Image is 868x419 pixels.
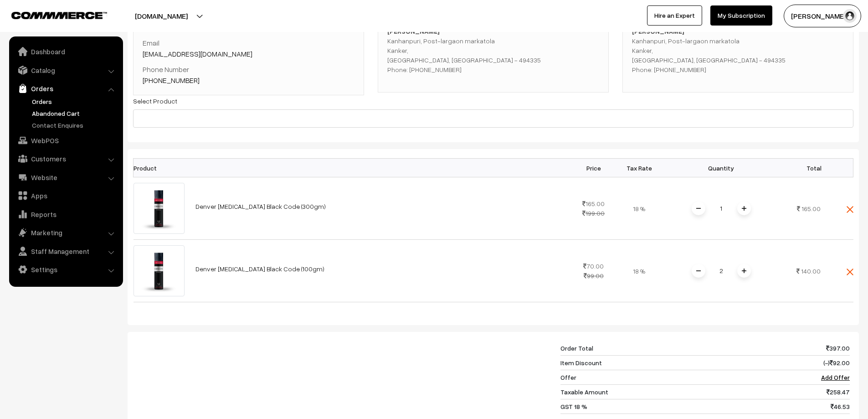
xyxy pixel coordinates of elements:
[847,206,853,213] img: close
[571,177,616,240] td: 165.00
[632,27,684,35] b: [PERSON_NAME]
[560,385,757,399] td: Taxable Amount
[710,5,772,26] a: My Subscription
[847,269,853,275] img: close
[560,370,757,385] td: Offer
[11,132,120,149] a: WebPOS
[821,373,850,381] a: Add Offer
[387,26,599,74] p: Kanhanpuri, Post-largaon markatola Kanker, [GEOGRAPHIC_DATA], [GEOGRAPHIC_DATA] - 494335 Phone: [...
[11,187,120,204] a: Apps
[742,269,746,273] img: plusI
[662,159,781,177] th: Quantity
[143,64,354,86] p: Phone Number
[103,5,220,27] button: [DOMAIN_NAME]
[560,341,757,356] td: Order Total
[11,224,120,241] a: Marketing
[195,265,324,273] a: Denver [MEDICAL_DATA] Black Code (100gm)
[801,267,821,275] span: 140.00
[195,202,326,210] a: Denver [MEDICAL_DATA] Black Code (300gm)
[11,261,120,278] a: Settings
[571,240,616,302] td: 70.00
[801,205,821,212] span: 165.00
[133,96,177,106] label: Select Product
[11,43,120,60] a: Dashboard
[30,120,120,130] a: Contact Enquires
[757,341,850,356] td: 397.00
[11,9,91,20] a: COMMMERCE
[696,269,701,273] img: minus
[11,150,120,167] a: Customers
[843,9,857,23] img: user
[781,159,826,177] th: Total
[11,80,120,97] a: Orders
[757,399,850,414] td: 46.53
[134,159,190,177] th: Product
[11,206,120,222] a: Reports
[757,356,850,370] td: (-) 92.00
[632,26,844,74] p: Kanhanpuri, Post-largaon markatola Kanker, [GEOGRAPHIC_DATA], [GEOGRAPHIC_DATA] - 494335 Phone: [...
[784,5,861,27] button: [PERSON_NAME] D
[11,169,120,186] a: Website
[560,399,757,414] td: GST 18 %
[571,159,616,177] th: Price
[11,243,120,259] a: Staff Management
[143,37,354,59] p: Email
[633,205,645,212] span: 18 %
[143,49,252,58] a: [EMAIL_ADDRESS][DOMAIN_NAME]
[757,385,850,399] td: 258.47
[134,245,185,296] img: 100gm denver talc.jpg
[143,76,200,85] a: [PHONE_NUMBER]
[616,159,662,177] th: Tax Rate
[633,267,645,275] span: 18 %
[696,206,701,211] img: minus
[647,5,702,26] a: Hire an Expert
[30,97,120,106] a: Orders
[584,272,604,279] strike: 99.00
[742,206,746,211] img: plusI
[11,62,120,78] a: Catalog
[387,27,440,35] b: [PERSON_NAME]
[30,109,120,118] a: Abandoned Cart
[582,209,605,217] strike: 199.00
[560,356,757,370] td: Item Discount
[11,12,107,19] img: COMMMERCE
[134,183,185,234] img: 100gm denver talc.jpg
